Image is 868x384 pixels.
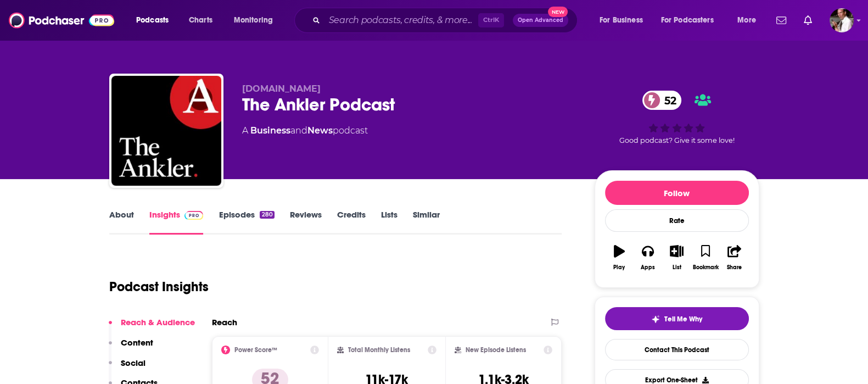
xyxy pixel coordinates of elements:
h2: New Episode Listens [466,346,526,354]
span: For Podcasters [661,13,714,28]
span: [DOMAIN_NAME] [242,84,321,94]
span: Tell Me Why [664,315,702,324]
span: 52 [653,91,682,110]
div: Rate [605,209,749,232]
a: InsightsPodchaser Pro [149,209,204,235]
button: Apps [634,238,662,277]
button: Play [605,238,634,277]
div: A podcast [242,124,368,137]
div: 280 [260,211,274,219]
span: Charts [189,13,212,28]
div: Play [613,264,625,271]
p: Social [121,358,145,368]
span: Ctrl K [478,13,504,27]
button: Show profile menu [830,8,854,32]
a: Business [250,125,290,136]
a: News [307,125,333,136]
button: Social [109,358,145,378]
button: open menu [128,12,183,29]
div: 52Good podcast? Give it some love! [595,84,759,152]
button: Open AdvancedNew [513,14,568,27]
h1: Podcast Insights [109,279,209,295]
p: Reach & Audience [121,317,195,327]
img: Podchaser Pro [184,211,204,220]
span: Podcasts [136,13,169,28]
img: tell me why sparkle [651,315,660,324]
h2: Reach [212,317,237,327]
div: Search podcasts, credits, & more... [305,8,588,33]
span: Open Advanced [518,18,563,23]
button: open menu [654,12,730,29]
div: Bookmark [692,264,718,271]
button: open menu [730,12,770,29]
h2: Total Monthly Listens [348,346,410,354]
span: Monitoring [234,13,273,28]
input: Search podcasts, credits, & more... [324,12,478,29]
p: Content [121,337,153,348]
span: New [548,7,568,17]
span: Logged in as Quarto [830,8,854,32]
img: Podchaser - Follow, Share and Rate Podcasts [9,10,114,31]
button: Bookmark [691,238,720,277]
div: List [673,264,681,271]
button: Content [109,337,153,358]
button: List [662,238,691,277]
a: Similar [413,209,440,235]
a: Reviews [290,209,322,235]
a: Lists [381,209,397,235]
button: open menu [592,12,657,29]
span: More [737,13,756,28]
h2: Power Score™ [234,346,277,354]
a: Show notifications dropdown [772,11,791,30]
a: Episodes280 [219,209,274,235]
div: Apps [641,264,655,271]
img: User Profile [830,8,854,32]
a: Credits [337,209,366,235]
a: About [109,209,134,235]
a: Contact This Podcast [605,339,749,360]
button: open menu [226,12,287,29]
span: and [290,125,307,136]
button: Share [720,238,748,277]
a: Show notifications dropdown [799,11,816,30]
span: Good podcast? Give it some love! [619,136,735,144]
button: Follow [605,181,749,205]
button: Reach & Audience [109,317,195,337]
button: tell me why sparkleTell Me Why [605,307,749,330]
a: Charts [182,12,219,29]
span: For Business [600,13,643,28]
div: Share [727,264,742,271]
a: 52 [642,91,682,110]
img: The Ankler Podcast [111,76,221,186]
